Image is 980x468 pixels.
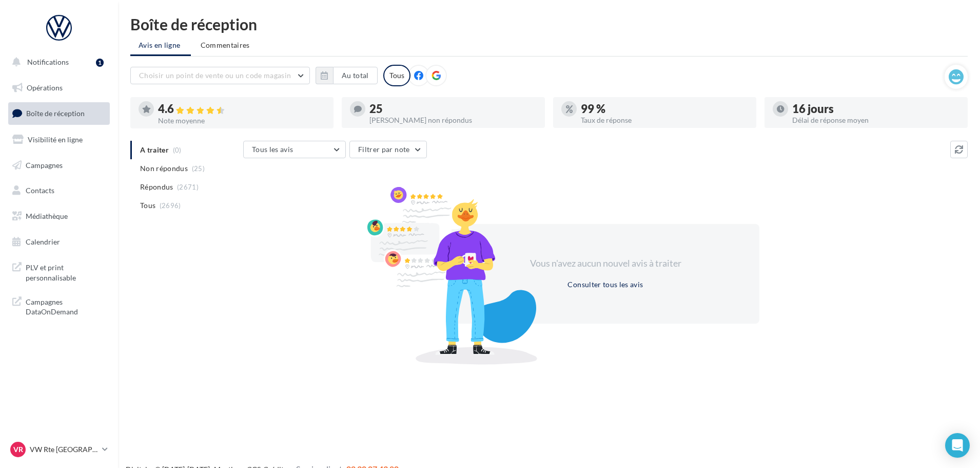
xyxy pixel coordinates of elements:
[316,67,378,84] button: Au total
[28,135,83,144] span: Visibilité en ligne
[130,67,310,84] button: Choisir un point de vente ou un code magasin
[26,237,60,246] span: Calendrier
[140,163,188,174] span: Non répondus
[581,103,748,115] div: 99 %
[26,109,85,118] span: Boîte de réception
[581,117,748,124] div: Taux de réponse
[26,260,106,283] span: PLV et print personnalisable
[192,164,205,173] span: (25)
[6,102,112,124] a: Boîte de réception
[158,117,325,124] div: Note moyenne
[139,71,291,80] span: Choisir un point de vente ou un code magasin
[6,291,112,321] a: Campagnes DataOnDemand
[6,205,112,227] a: Médiathèque
[369,117,537,124] div: [PERSON_NAME] non répondus
[383,65,410,86] div: Tous
[130,16,968,32] div: Boîte de réception
[96,59,104,67] div: 1
[158,103,325,115] div: 4.6
[349,141,427,158] button: Filtrer par note
[177,183,199,191] span: (2671)
[6,231,112,253] a: Calendrier
[8,440,110,459] a: VR VW Rte [GEOGRAPHIC_DATA]
[6,51,108,73] button: Notifications 1
[6,256,112,287] a: PLV et print personnalisable
[26,186,54,195] span: Contacts
[140,200,155,211] span: Tous
[243,141,346,158] button: Tous les avis
[6,155,112,176] a: Campagnes
[333,67,378,84] button: Au total
[26,160,63,169] span: Campagnes
[27,58,69,66] span: Notifications
[517,257,694,270] div: Vous n'avez aucun nouvel avis à traiter
[563,278,647,291] button: Consulter tous les avis
[26,295,106,317] span: Campagnes DataOnDemand
[30,444,98,455] p: VW Rte [GEOGRAPHIC_DATA]
[369,103,537,115] div: 25
[6,180,112,201] a: Contacts
[201,40,250,50] span: Commentaires
[792,103,959,115] div: 16 jours
[792,117,959,124] div: Délai de réponse moyen
[27,83,63,92] span: Opérations
[160,201,181,210] span: (2696)
[252,145,293,154] span: Tous les avis
[13,444,23,455] span: VR
[140,182,173,192] span: Répondus
[6,77,112,99] a: Opérations
[945,433,970,458] div: Open Intercom Messenger
[26,212,68,220] span: Médiathèque
[6,129,112,151] a: Visibilité en ligne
